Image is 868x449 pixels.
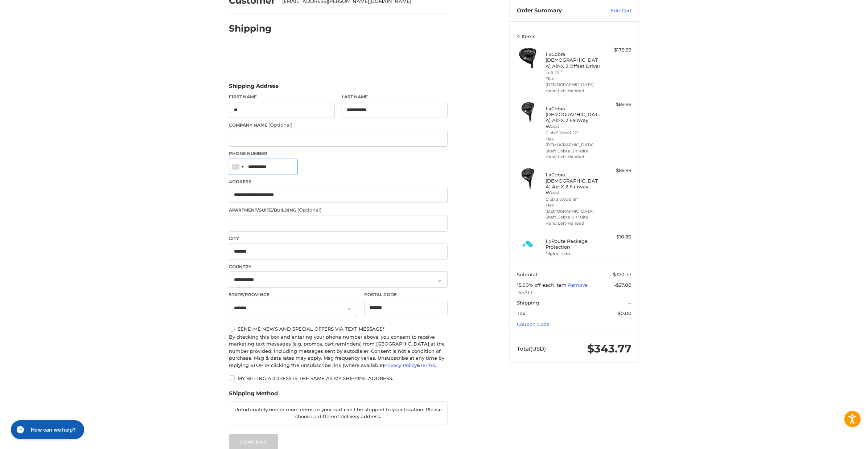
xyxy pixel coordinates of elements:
[297,207,321,213] small: (Optional)
[229,403,447,424] p: Unfortunately one or more items in your cart can't be shipped to your location. Please choose a d...
[603,167,632,174] div: $89.99
[546,148,601,154] li: Shaft Cobra Ultralite
[229,389,278,401] legend: Shipping Method
[229,207,448,214] label: Apartment/Suite/Building
[546,70,601,76] li: Loft 15
[603,101,632,108] div: $89.99
[229,235,448,242] label: City
[420,362,435,368] a: Terms
[546,172,601,195] h4: 1 x Cobra [DEMOGRAPHIC_DATA] Air-X 2 Fairway Wood
[546,251,601,257] li: Digital Item
[546,196,601,203] li: Club 3 Wood 19°
[517,272,538,277] span: Subtotal
[229,23,272,34] h2: Shipping
[546,88,601,94] li: Hand Left-Handed
[603,46,632,54] div: $179.99
[229,82,279,94] legend: Shipping Address
[229,179,448,185] label: Address
[229,150,448,157] label: Phone Number
[517,289,632,296] span: 15FALL
[546,154,601,160] li: Hand Left-Handed
[384,362,417,368] a: Privacy Policy
[7,418,86,442] iframe: Gorgias live chat messenger
[229,264,448,270] label: Country
[603,233,632,241] div: $10.80
[613,272,632,277] span: $370.77
[546,202,601,214] li: Flex [DEMOGRAPHIC_DATA]
[614,282,632,288] span: -$27.00
[546,130,601,136] li: Club 5 Wood 22°
[229,291,357,298] label: State/Province
[517,310,526,316] span: Tax
[517,300,539,306] span: Shipping
[229,375,448,381] label: My billing address is the same as my shipping address.
[229,326,448,332] label: Send me news and special offers via text message*
[618,310,632,316] span: $0.00
[595,7,632,15] a: Edit Cart
[517,33,632,39] h3: 4 Items
[546,238,601,250] h4: 1 x Route Package Protection
[546,51,601,69] h4: 1 x Cobra [DEMOGRAPHIC_DATA] Air-X 2 Offset Driver
[517,345,546,352] span: Total (USD)
[517,321,550,327] a: Coupon Code
[268,122,292,128] small: (Optional)
[546,106,601,129] h4: 1 x Cobra [DEMOGRAPHIC_DATA] Air-X 2 Fairway Wood
[229,94,335,100] label: First Name
[588,342,632,355] span: $343.77
[229,334,448,369] div: By checking this box and entering your phone number above, you consent to receive marketing text ...
[546,76,601,88] li: Flex [DEMOGRAPHIC_DATA]
[546,214,601,220] li: Shaft Cobra Ultralite
[342,94,448,100] label: Last Name
[365,291,448,298] label: Postal Code
[517,282,568,288] span: 15.00% off each item
[517,7,595,15] h3: Order Summary
[229,122,448,129] label: Company Name
[546,220,601,226] li: Hand Left-Handed
[546,136,601,148] li: Flex [DEMOGRAPHIC_DATA]
[628,300,632,306] span: --
[568,282,588,288] a: Remove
